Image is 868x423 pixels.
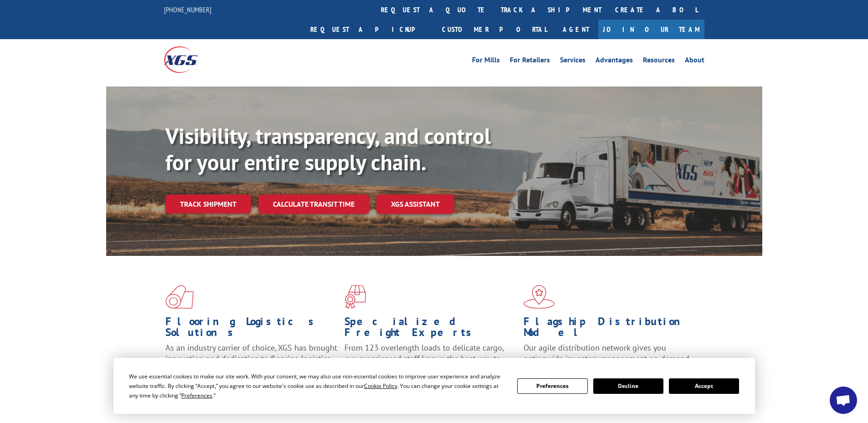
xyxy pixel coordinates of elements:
[517,378,587,394] button: Preferences
[303,20,435,39] a: Request a pickup
[593,378,663,394] button: Decline
[165,316,338,342] h1: Flooring Logistics Solutions
[554,20,598,39] a: Agent
[165,194,251,214] a: Track shipment
[524,342,691,364] span: Our agile distribution network gives you nationwide inventory management on demand.
[129,372,506,400] div: We use essential cookies to make our site work. With your consent, we may also use non-essential ...
[258,194,369,214] a: Calculate transit time
[164,5,211,14] a: [PHONE_NUMBER]
[165,122,491,176] b: Visibility, transparency, and control for your entire supply chain.
[524,316,696,342] h1: Flagship Distribution Model
[596,56,633,66] a: Advantages
[376,194,454,214] a: XGS ASSISTANT
[510,56,550,66] a: For Retailers
[344,285,366,309] img: xgs-icon-focused-on-flooring-red
[685,56,704,66] a: About
[669,378,739,394] button: Accept
[165,285,194,309] img: xgs-icon-total-supply-chain-intelligence-red
[344,316,517,342] h1: Specialized Freight Experts
[560,56,586,66] a: Services
[165,342,337,375] span: As an industry carrier of choice, XGS has brought innovation and dedication to flooring logistics...
[435,20,554,39] a: Customer Portal
[643,56,675,66] a: Resources
[181,392,212,399] span: Preferences
[364,382,397,390] span: Cookie Policy
[830,387,857,414] a: Open chat
[344,342,517,383] p: From 123 overlength loads to delicate cargo, our experienced staff knows the best way to move you...
[598,20,704,39] a: Join Our Team
[524,285,555,309] img: xgs-icon-flagship-distribution-model-red
[472,56,500,66] a: For Mills
[113,358,755,414] div: Cookie Consent Prompt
